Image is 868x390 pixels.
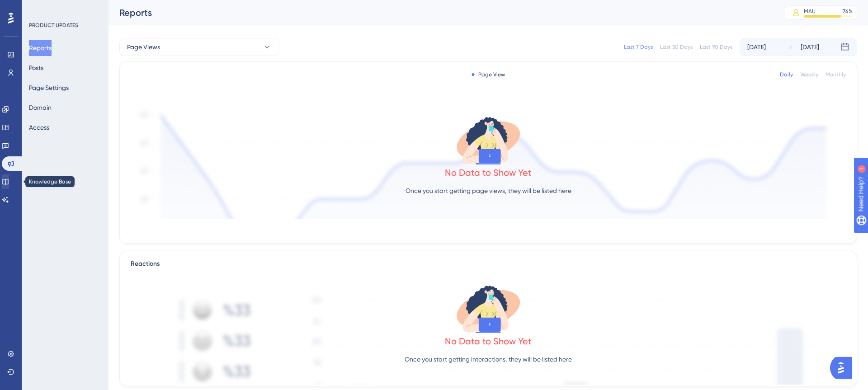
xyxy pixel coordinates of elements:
div: 1 [63,5,66,12]
div: Page View [472,71,505,78]
iframe: UserGuiding AI Assistant Launcher [830,354,857,381]
span: Need Help? [21,2,57,13]
div: PRODUCT UPDATES [29,22,78,29]
button: Reports [29,40,52,56]
div: 76 % [843,8,853,15]
div: Last 90 Days [700,43,732,51]
button: Posts [29,60,43,76]
div: MAU [804,8,816,15]
button: Access [29,119,49,136]
div: Reports [119,6,762,19]
div: No Data to Show Yet [445,335,532,348]
button: Page Views [119,38,279,56]
button: Domain [29,99,52,116]
span: Page Views [127,42,160,52]
div: [DATE] [747,42,766,52]
div: Reactions [131,258,846,269]
div: Last 30 Days [660,43,693,51]
div: Monthly [826,71,846,78]
div: No Data to Show Yet [445,166,532,179]
div: Daily [780,71,793,78]
p: Once you start getting interactions, they will be listed here [405,354,572,365]
div: Weekly [800,71,818,78]
p: Once you start getting page views, they will be listed here [406,185,571,196]
button: Page Settings [29,80,69,96]
div: Last 7 Days [624,43,653,51]
div: [DATE] [801,42,819,52]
